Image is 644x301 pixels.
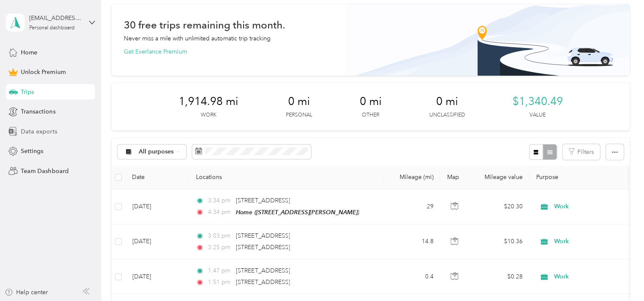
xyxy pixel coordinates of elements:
[21,68,65,77] span: Unlock Premium
[139,149,174,155] span: All purposes
[123,20,285,29] h1: 30 free trips remaining this month.
[429,111,465,119] p: Unclassified
[236,267,290,274] span: [STREET_ADDRESS]
[21,48,37,57] span: Home
[208,243,232,252] span: 3:25 pm
[596,253,644,301] iframe: Everlance-gr Chat Button Frame
[125,259,189,294] td: [DATE]
[29,26,75,31] div: Personal dashboard
[470,259,529,294] td: $0.28
[123,47,187,56] button: Get Everlance Premium
[125,166,189,189] th: Date
[470,166,529,189] th: Mileage value
[189,166,384,189] th: Locations
[236,197,290,204] span: [STREET_ADDRESS]
[384,166,440,189] th: Mileage (mi)
[178,95,238,108] span: 1,914.98 mi
[512,95,563,108] span: $1,340.49
[440,166,470,189] th: Map
[208,278,232,287] span: 1:51 pm
[236,232,290,239] span: [STREET_ADDRESS]
[21,127,57,136] span: Data exports
[470,189,529,224] td: $20.30
[29,14,82,23] div: [EMAIL_ADDRESS][DOMAIN_NAME]
[362,111,379,119] p: Other
[529,111,546,119] p: Value
[21,107,55,116] span: Transactions
[208,207,232,217] span: 4:34 pm
[21,147,43,156] span: Settings
[208,266,232,275] span: 1:47 pm
[5,288,48,297] button: Help center
[286,111,312,119] p: Personal
[346,4,630,76] img: Banner
[554,237,632,246] span: Work
[384,259,440,294] td: 0.4
[208,231,232,241] span: 3:03 pm
[359,95,381,108] span: 0 mi
[236,278,290,286] span: [STREET_ADDRESS]
[563,144,600,160] button: Filters
[21,88,34,97] span: Trips
[123,34,270,43] p: Never miss a mile with unlimited automatic trip tracking
[200,111,216,119] p: Work
[21,167,68,176] span: Team Dashboard
[125,189,189,224] td: [DATE]
[236,244,290,251] span: [STREET_ADDRESS]
[436,95,458,108] span: 0 mi
[384,189,440,224] td: 29
[236,209,359,216] span: Home ([STREET_ADDRESS][PERSON_NAME])
[125,224,189,259] td: [DATE]
[288,95,310,108] span: 0 mi
[554,202,632,211] span: Work
[470,224,529,259] td: $10.36
[384,224,440,259] td: 14.8
[208,196,232,205] span: 3:34 pm
[554,272,632,281] span: Work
